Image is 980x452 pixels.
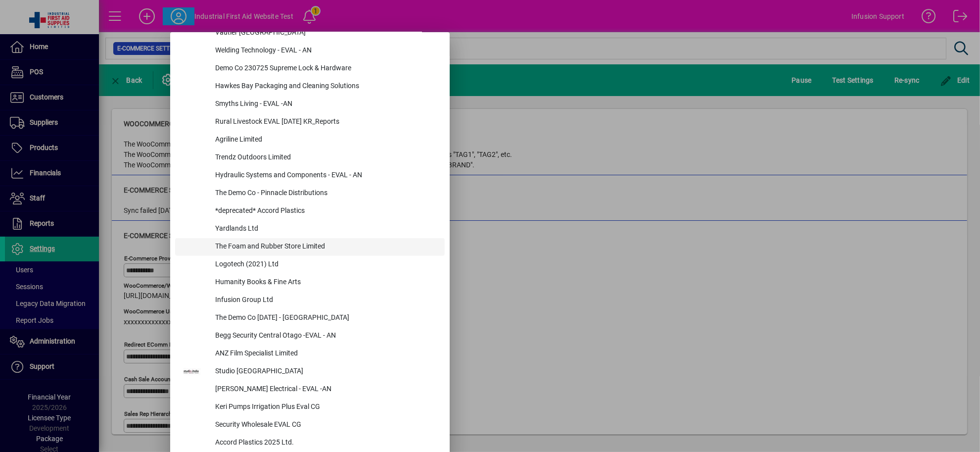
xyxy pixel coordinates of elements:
[175,345,445,363] button: ANZ Film Specialist Limited
[175,292,445,309] button: Infusion Group Ltd
[175,78,445,96] button: Hawkes Bay Packaging and Cleaning Solutions
[175,131,445,149] button: Agriline Limited
[207,381,445,399] div: [PERSON_NAME] Electrical - EVAL -AN
[207,167,445,185] div: Hydraulic Systems and Components - EVAL - AN
[207,96,445,113] div: Smyths Living - EVAL -AN
[207,202,445,220] div: *deprecated* Accord Plastics
[175,274,445,292] button: Humanity Books & Fine Arts
[175,327,445,345] button: Begg Security Central Otago -EVAL - AN
[207,256,445,274] div: Logotech (2021) Ltd
[175,238,445,256] button: The Foam and Rubber Store Limited
[175,42,445,60] button: Welding Technology - EVAL - AN
[207,416,445,434] div: Security Wholesale EVAL CG
[175,185,445,202] button: The Demo Co - Pinnacle Distributions
[207,60,445,78] div: Demo Co 230725 Supreme Lock & Hardware
[175,24,445,42] button: Vautier [GEOGRAPHIC_DATA]
[207,434,445,452] div: Accord Plastics 2025 Ltd.
[207,399,445,416] div: Keri Pumps Irrigation Plus Eval CG
[175,399,445,416] button: Keri Pumps Irrigation Plus Eval CG
[207,309,445,327] div: The Demo Co [DATE] - [GEOGRAPHIC_DATA]
[175,60,445,78] button: Demo Co 230725 Supreme Lock & Hardware
[207,78,445,96] div: Hawkes Bay Packaging and Cleaning Solutions
[175,113,445,131] button: Rural Livestock EVAL [DATE] KR_Reports
[207,238,445,256] div: The Foam and Rubber Store Limited
[207,220,445,238] div: Yardlands Ltd
[175,381,445,399] button: [PERSON_NAME] Electrical - EVAL -AN
[207,42,445,60] div: Welding Technology - EVAL - AN
[175,202,445,220] button: *deprecated* Accord Plastics
[207,131,445,149] div: Agriline Limited
[207,185,445,202] div: The Demo Co - Pinnacle Distributions
[207,113,445,131] div: Rural Livestock EVAL [DATE] KR_Reports
[175,309,445,327] button: The Demo Co [DATE] - [GEOGRAPHIC_DATA]
[175,416,445,434] button: Security Wholesale EVAL CG
[175,167,445,185] button: Hydraulic Systems and Components - EVAL - AN
[175,363,445,381] button: Studio [GEOGRAPHIC_DATA]
[207,363,445,381] div: Studio [GEOGRAPHIC_DATA]
[175,96,445,113] button: Smyths Living - EVAL -AN
[207,292,445,309] div: Infusion Group Ltd
[207,345,445,363] div: ANZ Film Specialist Limited
[175,220,445,238] button: Yardlands Ltd
[175,149,445,167] button: Trendz Outdoors Limited
[207,24,445,42] div: Vautier [GEOGRAPHIC_DATA]
[207,274,445,292] div: Humanity Books & Fine Arts
[175,256,445,274] button: Logotech (2021) Ltd
[207,149,445,167] div: Trendz Outdoors Limited
[175,434,445,452] button: Accord Plastics 2025 Ltd.
[207,327,445,345] div: Begg Security Central Otago -EVAL - AN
